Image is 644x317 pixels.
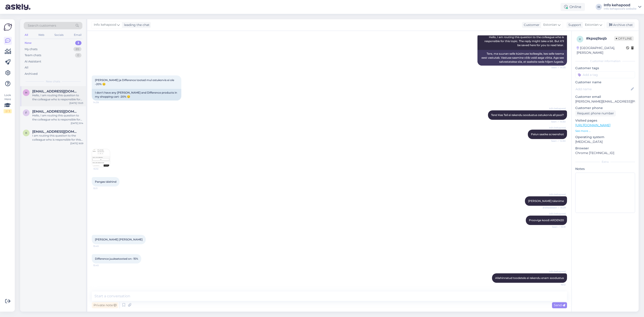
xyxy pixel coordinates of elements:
[92,302,118,308] div: Private note
[561,3,585,11] div: Online
[586,36,614,41] div: # kpsq9aqb
[32,134,83,142] div: I am routing this question to the colleague who is responsible for this topic. The reply might ta...
[4,23,12,31] img: Askly Logo
[25,91,27,94] span: h
[604,3,636,7] div: Info kehapood
[575,110,616,116] div: Request phone number
[575,167,635,171] p: Notes
[528,199,564,203] span: [PERSON_NAME] täisnime
[549,193,566,196] span: Info kehapood
[484,35,565,47] span: Hello, I am routing this question to the colleague who is responsible for this topic. The reply m...
[95,238,143,241] span: [PERSON_NAME] [PERSON_NAME]
[69,101,83,105] div: [DATE] 13:03
[575,118,635,123] p: Visited pages
[531,133,564,136] span: Palun saatke screenshot
[93,244,110,248] span: 15:45
[491,113,564,117] span: Tere! Kas Teil ei rakendu soodustus ostukorvis all pool?
[579,37,581,41] span: k
[575,151,635,155] p: Chrome [TECHNICAL_ID]
[37,32,45,38] div: Web
[32,130,79,134] span: keili.lind45@gmail.com
[549,270,566,273] span: Info kehapood
[549,66,566,69] span: Seen ✓ 14:35
[477,50,567,66] div: Tere, ma suunan selle küsimuse kolleegile, kes selle teema eest vastutab. Vastuse saamine võib ve...
[70,142,83,145] div: [DATE] 9:09
[575,59,635,63] div: Customer information
[28,23,56,28] span: Search customers
[522,23,539,27] div: Customer
[95,78,175,86] span: [PERSON_NAME] ja Difference tooted mul ostukorvis ei ole -20% 😔
[549,212,566,215] span: Info kehapood
[575,129,635,133] p: See more ...
[549,120,566,123] span: Seen ✓ 14:50
[94,22,116,27] span: Info kehapood
[606,22,635,28] div: Archive chat
[95,180,116,183] span: Pangas täishind
[25,72,38,76] div: Archived
[75,53,81,58] div: 0
[122,23,150,27] div: leading the chat
[604,7,636,11] div: Info kehapood's website
[75,41,81,45] div: 3
[543,206,566,209] span: (Edited) Seen ✓ 15:29
[95,257,138,260] span: Difference juuksetooted on -15%
[46,79,60,84] span: New chats
[53,32,64,38] div: Socials
[575,123,610,127] a: [URL][DOMAIN_NAME]
[4,109,12,113] div: 2 / 3
[575,160,635,164] div: Extra
[554,303,565,307] span: Send
[575,139,635,144] p: [MEDICAL_DATA]
[585,22,599,27] span: Estonian
[93,101,110,104] span: 14:39
[549,126,566,129] span: Info kehapood
[614,36,634,41] span: Offline
[575,135,635,139] p: Operating system
[32,93,83,101] div: Hello, I am routing this question to the colleague who is responsible for this topic. The reply m...
[529,218,564,222] span: Proovige koodi ARDEN20
[25,111,27,114] span: f
[575,71,635,78] input: Add a tag
[596,4,602,10] div: IK
[25,131,27,135] span: k
[25,53,41,58] div: Team chats
[577,46,626,55] div: [GEOGRAPHIC_DATA], [PERSON_NAME]
[92,149,110,167] img: Attachment
[575,94,635,99] p: Customer email
[32,114,83,122] div: Hello, I am routing this question to the colleague who is responsible for this topic. The reply m...
[549,283,566,286] span: 16:12
[92,89,181,101] div: I don't have any [PERSON_NAME] and Difference products in my shopping cart -20% 😔
[575,146,635,151] p: Browser
[32,89,79,93] span: helinmarkus@hotmail.com
[549,225,566,229] span: Seen ✓ 15:31
[543,22,557,27] span: Estonian
[25,47,37,51] div: My chats
[567,23,581,27] div: Support
[604,3,641,11] a: Info kehapoodInfo kehapood's website
[24,32,29,38] div: All
[71,122,83,125] div: [DATE] 9:14
[73,32,82,38] div: Email
[73,47,81,51] div: 89
[93,187,110,190] span: 15:11
[575,66,635,71] p: Customer tags
[32,109,79,114] span: flowerindex@gmail.com
[549,107,566,110] span: Info kehapood
[93,167,110,171] span: 15:10
[576,87,630,92] input: Add name
[93,264,110,267] span: 15:45
[549,139,566,143] span: Seen ✓ 14:50
[575,106,635,110] p: Customer phone
[25,41,32,45] div: New
[4,93,12,113] div: Look Here
[495,276,564,280] span: Allahinnatud toodetele ei rakendu enam soodustus
[25,59,41,64] div: AI Assistant
[575,99,635,104] p: [PERSON_NAME][EMAIL_ADDRESS][PERSON_NAME][DOMAIN_NAME]
[25,65,28,70] div: All
[575,80,635,85] p: Customer name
